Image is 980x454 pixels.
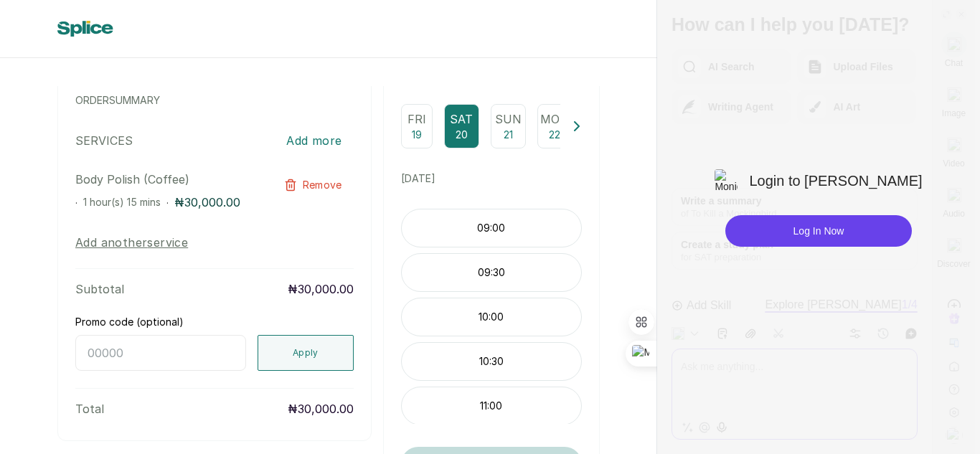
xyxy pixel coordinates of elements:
p: 20 [456,128,468,142]
p: 11:00 [402,399,581,413]
p: [DATE] [401,171,582,186]
p: Sun [495,110,522,128]
p: Body Polish (Coffee) [75,171,273,188]
label: Promo code (optional) [75,315,184,329]
p: 09:30 [402,265,581,280]
p: ₦30,000.00 [288,400,354,417]
p: Fri [407,110,426,128]
p: 10:00 [402,310,581,324]
p: SERVICES [75,132,133,149]
p: ₦30,000.00 [288,280,354,298]
input: 00000 [75,335,246,371]
button: Remove [273,171,354,199]
p: 09:00 [402,221,581,235]
p: 22 [549,128,560,142]
p: Total [75,400,104,417]
p: ₦30,000.00 [174,194,240,211]
span: 1 hour(s) 15 mins [83,196,161,208]
p: 21 [504,128,513,142]
p: 19 [412,128,422,142]
span: Remove [303,178,342,192]
p: ORDER SUMMARY [75,93,354,108]
button: Add more [275,125,353,156]
p: Mon [540,110,569,128]
button: Add anotherservice [75,234,188,251]
p: 10:30 [402,354,581,369]
div: · · [75,194,273,211]
p: Sat [450,110,473,128]
button: Apply [258,335,354,371]
p: Subtotal [75,280,124,298]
